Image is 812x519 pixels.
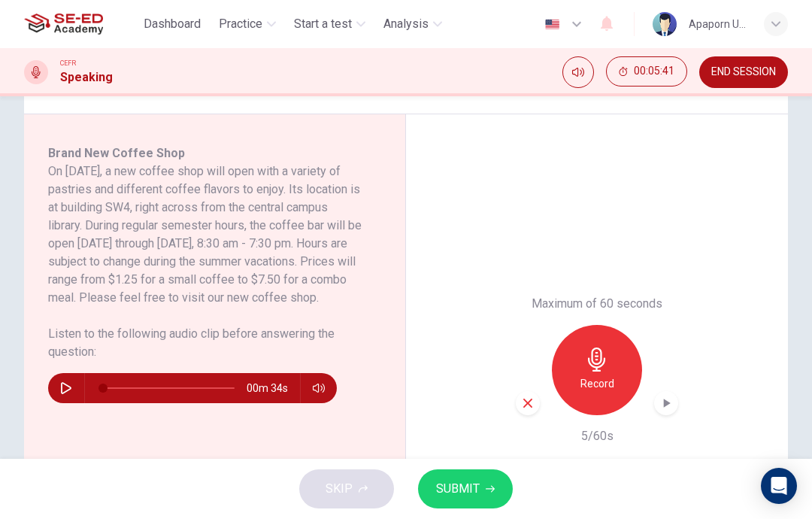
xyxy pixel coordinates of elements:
[418,469,513,508] button: SUBMIT
[247,373,300,403] span: 00m 34s
[689,15,746,33] div: Apaporn U-khumpan
[24,9,103,39] img: SE-ED Academy logo
[60,68,113,86] h1: Speaking
[761,468,797,504] div: Open Intercom Messenger
[552,325,642,415] button: Record
[580,375,614,393] h6: Record
[436,478,480,499] span: SUBMIT
[606,56,687,88] div: Hide
[653,12,677,36] img: Profile picture
[219,15,262,33] span: Practice
[543,19,562,30] img: en
[48,146,185,160] span: Brand New Coffee Shop
[383,15,429,33] span: Analysis
[532,295,662,313] h6: Maximum of 60 seconds
[377,11,448,38] button: Analysis
[213,11,282,38] button: Practice
[581,427,614,445] h6: 5/60s
[48,162,363,307] h6: On [DATE], a new coffee shop will open with a variety of pastries and different coffee flavors to...
[288,11,371,38] button: Start a test
[48,325,363,361] h6: Listen to the following audio clip before answering the question :
[606,56,687,86] button: 00:05:41
[562,56,594,88] div: Mute
[24,9,138,39] a: SE-ED Academy logo
[634,65,674,77] span: 00:05:41
[138,11,207,38] button: Dashboard
[144,15,201,33] span: Dashboard
[711,66,776,78] span: END SESSION
[294,15,352,33] span: Start a test
[60,58,76,68] span: CEFR
[699,56,788,88] button: END SESSION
